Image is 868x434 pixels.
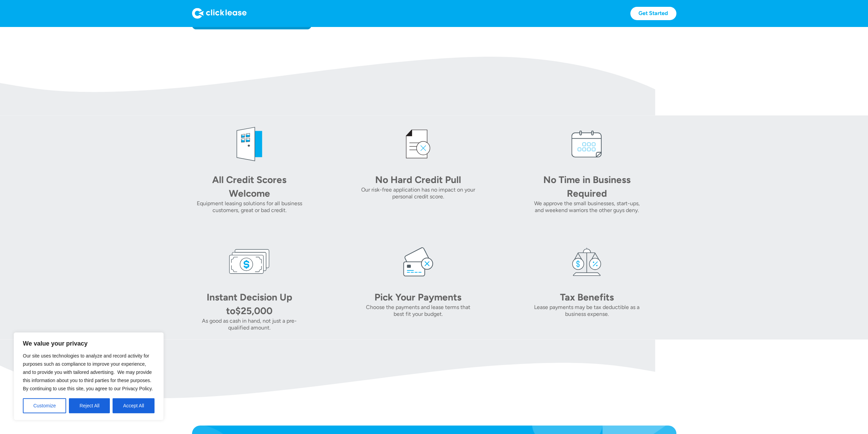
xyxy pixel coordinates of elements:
div: Pick Your Payments [370,290,466,304]
img: tax icon [566,241,607,282]
div: Lease payments may be tax deductible as a business expense. [529,304,644,318]
div: We approve the small businesses, start-ups, and weekend warriors the other guys deny. [529,200,644,214]
div: $25,000 [235,305,273,317]
div: No Hard Credit Pull [370,173,466,186]
button: Customize [23,398,66,413]
div: Choose the payments and lease terms that best fit your budget. [361,304,475,318]
div: We value your privacy [14,332,164,420]
div: Tax Benefits [539,290,634,304]
img: money icon [229,241,270,282]
p: We value your privacy [23,339,155,348]
div: All Credit Scores Welcome [202,173,297,200]
button: Accept All [113,398,155,413]
div: Equipment leasing solutions for all business customers, great or bad credit. [192,200,307,214]
div: Instant Decision Up to [207,291,292,317]
img: Logo [192,8,247,19]
img: credit icon [398,124,439,165]
img: welcome icon [229,124,270,165]
img: calendar icon [566,124,607,165]
span: Our site uses technologies to analyze and record activity for purposes such as compliance to impr... [23,353,153,391]
div: As good as cash in hand, not just a pre-qualified amount. [192,318,307,331]
div: No Time in Business Required [539,173,634,200]
button: Reject All [69,398,110,413]
img: card icon [398,241,439,282]
a: Get Started [630,7,676,20]
div: Our risk-free application has no impact on your personal credit score. [361,186,475,200]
